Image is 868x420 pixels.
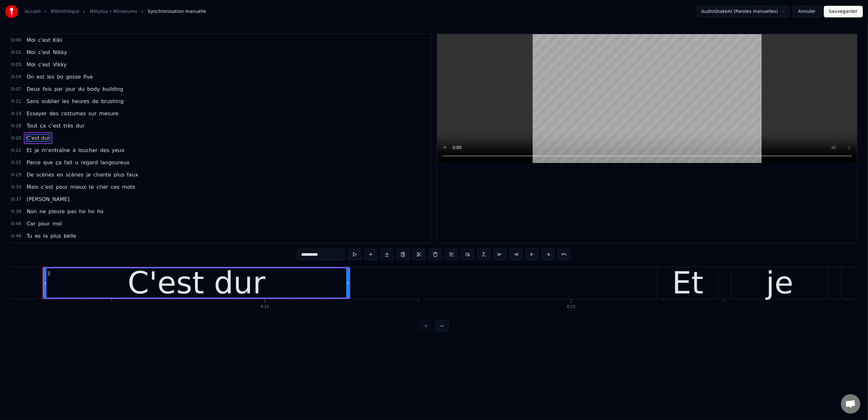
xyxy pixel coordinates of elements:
div: Ouvrir le chat [841,394,860,414]
span: fait [64,159,73,166]
span: jour [65,85,76,93]
span: les [61,98,70,105]
span: es [34,232,41,240]
span: ça [39,122,47,129]
span: scènes [65,171,84,178]
span: pas [67,208,77,215]
span: heures [71,98,90,105]
span: à [72,147,76,154]
span: Car [26,220,36,227]
span: ça [55,159,62,166]
span: Deux [26,85,41,93]
span: 0:22 [11,147,21,154]
span: ne [39,208,46,215]
span: scènes [36,171,55,178]
span: très [63,122,74,129]
span: ho [78,208,86,215]
div: Et [672,260,703,306]
span: que [43,159,54,166]
a: Mélyssa • Minikeums [90,8,137,15]
span: les [46,73,55,81]
span: gosse [65,73,81,81]
span: 0:07 [11,86,21,92]
span: 0:20 [11,135,21,141]
span: 0:37 [11,196,21,203]
span: mieux [70,183,87,191]
span: te [88,183,94,191]
span: des [99,147,110,154]
span: plus [113,171,125,178]
span: 0:01 [11,49,21,56]
span: u [74,159,79,166]
div: 0:21 [261,304,269,310]
span: 0:04 [11,74,21,80]
span: chante [93,171,112,178]
span: je [34,147,40,154]
nav: breadcrumb [25,8,206,15]
span: Et [26,147,32,154]
span: body [86,85,101,93]
span: Moi [26,49,36,56]
span: 0:00 [11,37,21,43]
span: yeux [111,147,125,154]
span: 0:29 [11,172,21,178]
span: est [36,73,45,81]
span: pour [37,220,51,227]
span: ces [110,183,120,191]
span: langoureux [100,159,130,166]
span: loucher [78,147,98,154]
img: youka [5,5,18,18]
span: costumes [60,110,86,117]
span: 0:33 [11,184,21,190]
span: 0:38 [11,208,21,215]
span: mots [122,183,136,191]
span: 0:46 [11,233,21,239]
button: Sauvegarder [824,6,863,17]
span: fois [42,85,52,93]
span: [PERSON_NAME] [26,196,70,203]
span: c'est [38,49,51,56]
span: Kiki [52,36,63,44]
span: faux [126,171,139,178]
div: C'est dur [128,260,265,306]
span: Mais [26,183,39,191]
span: dur [75,122,85,129]
span: pleure [48,208,65,215]
span: Nikky [52,49,68,56]
span: ho [87,208,95,215]
span: 0:25 [11,159,21,166]
span: m’entraîne [41,147,71,154]
span: 0:44 [11,221,21,227]
span: des [49,110,59,117]
span: Essayer [26,110,47,117]
a: Accueil [25,8,41,15]
span: On [26,73,35,81]
span: five [83,73,94,81]
span: 0:14 [11,110,21,117]
span: Synchronisation manuelle [148,8,206,15]
span: de [91,98,99,105]
span: De [26,171,34,178]
div: je [766,260,794,306]
span: brushing [100,98,124,105]
div: 0:22 [567,304,576,310]
span: bo [56,73,64,81]
span: par [54,85,64,93]
span: Non [26,208,37,215]
span: 0:11 [11,98,21,105]
span: moi [52,220,63,227]
span: crier [96,183,109,191]
span: la [43,232,48,240]
span: c'est [38,61,51,68]
span: Tout [26,122,38,129]
span: regard [80,159,98,166]
span: plus [50,232,62,240]
span: c'est [38,36,51,44]
span: mesure [98,110,119,117]
span: sur [88,110,97,117]
span: building [102,85,124,93]
span: Sans [26,98,39,105]
span: c’est [48,122,61,129]
span: ho [96,208,104,215]
span: belle [63,232,77,240]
